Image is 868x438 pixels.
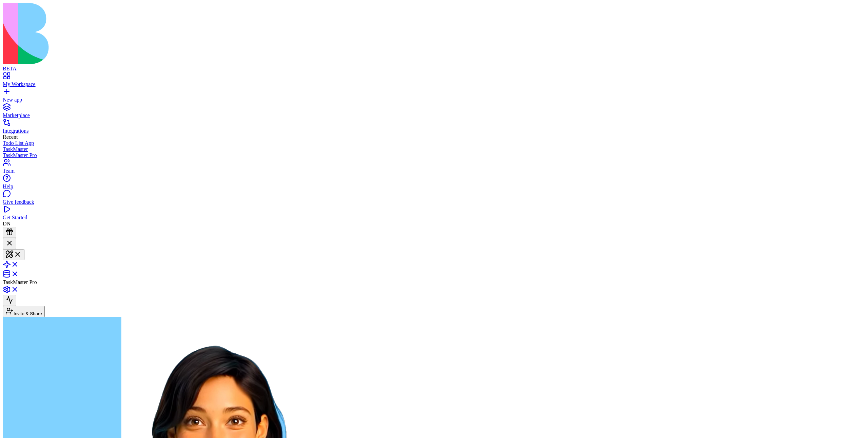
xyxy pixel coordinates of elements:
div: BETA [3,66,865,72]
div: Team [3,168,865,174]
div: Integrations [3,128,865,134]
a: Help [3,177,865,190]
div: Give feedback [3,199,865,205]
span: Recent [3,134,18,140]
a: Integrations [3,122,865,134]
a: TaskMaster Pro [3,152,865,158]
a: Give feedback [3,193,865,205]
a: BETA [3,60,865,72]
a: New app [3,91,865,103]
span: TaskMaster Pro [3,279,37,285]
a: Team [3,162,865,174]
div: Marketplace [3,112,865,118]
button: Invite & Share [3,306,45,317]
h1: Dashboard [8,29,83,41]
span: DN [3,221,11,226]
a: TaskMaster [3,146,865,152]
a: My Workspace [3,75,865,87]
div: New app [3,97,865,103]
div: Get Started [3,215,865,221]
p: Manage your tasks efficiently [8,42,83,50]
div: My Workspace [3,81,865,87]
a: Todo List App [3,140,865,146]
a: Marketplace [3,106,865,118]
img: logo [3,3,275,64]
div: Help [3,183,865,190]
a: Get Started [3,209,865,221]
